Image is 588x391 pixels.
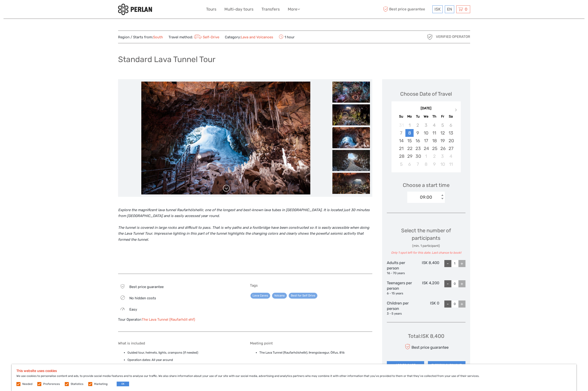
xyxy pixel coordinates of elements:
[458,280,465,287] div: +
[387,312,413,316] div: 3 - 5 years
[141,82,310,194] img: 910aa2ce597a47ffa6f4dec05d732baf_main_slider.jpeg
[250,341,372,345] h5: Meeting point
[397,152,405,160] div: Choose Sunday, September 28th, 2025
[118,208,370,218] i: Explore the magnificent lava tunnel Raufarhólshellir, one of the longest and best-known lava tube...
[414,137,422,145] div: Choose Tuesday, September 16th, 2025
[332,81,370,103] img: 3a4f43def25c4cc9b291d77a3c09a20a_slider_thumbnail.jpg
[261,6,280,13] a: Transfers
[250,293,270,299] a: Lava Caves
[43,382,60,386] label: Preferences
[422,160,430,168] div: Choose Wednesday, October 8th, 2025
[414,160,422,168] div: Choose Tuesday, October 7th, 2025
[129,285,164,289] span: Best price guarantee
[447,121,455,129] div: Not available Saturday, September 6th, 2025
[127,350,240,355] li: Guided tour, helmets, lights, crampons (if needed)
[426,33,434,41] img: verified_operator_grey_128.png
[428,361,465,369] button: EXPRESS CHECKOUT
[12,364,576,391] div: We use cookies to personalise content and ads, to provide social media features and to analyse ou...
[447,137,455,145] div: Choose Saturday, September 20th, 2025
[447,160,455,168] div: Choose Saturday, October 11th, 2025
[279,34,295,40] span: 1 hour
[405,160,414,168] div: Choose Monday, October 6th, 2025
[118,55,215,64] h1: Standard Lava Tunnel Tour
[408,332,444,340] div: Total : ISK 8,400
[420,194,432,200] div: 09:00
[458,300,465,308] div: +
[405,137,414,145] div: Choose Monday, September 15th, 2025
[405,121,414,129] div: Not available Monday, September 1st, 2025
[430,160,438,168] div: Choose Thursday, October 9th, 2025
[444,260,451,267] div: -
[405,145,414,152] div: Choose Monday, September 22nd, 2025
[447,129,455,137] div: Choose Saturday, September 13th, 2025
[405,152,414,160] div: Choose Monday, September 29th, 2025
[400,90,452,98] div: Choose Date of Travel
[16,369,572,373] h5: This website uses cookies
[250,283,372,288] h5: Tags
[453,107,460,115] button: Next Month
[414,152,422,160] div: Choose Tuesday, September 30th, 2025
[387,361,424,369] button: ADD TO CART
[413,280,439,296] div: ISK 4,200
[118,4,152,15] img: 288-6a22670a-0f57-43d8-a107-52fbc9b92f2c_logo_small.jpg
[464,7,468,12] span: 0
[272,293,287,299] a: Volcano
[118,341,240,345] h5: What is included
[54,7,60,13] button: Open LiveChat chat widget
[438,121,447,129] div: Not available Friday, September 5th, 2025
[438,113,447,120] div: Fr
[430,152,438,160] div: Choose Thursday, October 2nd, 2025
[118,35,163,40] span: Region / Starts from:
[118,225,369,242] i: The tunnel is covered in large rocks and difficult to pass. That is why paths and a footbridge ha...
[438,152,447,160] div: Choose Friday, October 3rd, 2025
[438,137,447,145] div: Choose Friday, September 19th, 2025
[458,260,465,267] div: +
[288,6,300,13] a: More
[387,271,413,276] div: 16 - 70 years
[414,113,422,120] div: Tu
[447,145,455,152] div: Choose Saturday, September 27th, 2025
[403,182,450,189] span: Choose a start time
[71,382,83,386] label: Statistics
[332,173,370,194] img: 04bc02cf8edc480a932b81acc8f0efba_slider_thumbnail.jpeg
[153,35,163,39] a: South
[422,152,430,160] div: Choose Wednesday, October 1st, 2025
[397,160,405,168] div: Choose Sunday, October 5th, 2025
[414,121,422,129] div: Not available Tuesday, September 2nd, 2025
[444,280,451,287] div: -
[422,145,430,152] div: Choose Wednesday, September 24th, 2025
[414,145,422,152] div: Choose Tuesday, September 23rd, 2025
[404,343,448,351] div: Best price guarantee
[430,113,438,120] div: Th
[393,121,459,168] div: month 2025-09
[430,137,438,145] div: Choose Thursday, September 18th, 2025
[397,113,405,120] div: Su
[332,104,370,125] img: 7c9f5080d9ea4cb2b674b1f5a8666a92_slider_thumbnail.jpg
[405,129,414,137] div: Choose Monday, September 8th, 2025
[387,251,465,255] div: Only 1 spot left for this date. Last chance to book!
[382,5,431,13] span: Best price guarantee
[225,35,273,40] span: Category:
[438,145,447,152] div: Choose Friday, September 26th, 2025
[436,34,470,39] span: Verified Operator
[142,317,195,322] a: The Lava Tunnel (Raufarhóll ehf)
[332,127,370,148] img: 910aa2ce597a47ffa6f4dec05d732baf_slider_thumbnail.jpeg
[387,291,413,296] div: 6 - 15 years
[117,382,129,386] button: OK
[397,137,405,145] div: Choose Sunday, September 14th, 2025
[387,300,413,316] div: Children per person
[440,195,444,200] div: < >
[422,121,430,129] div: Not available Wednesday, September 3rd, 2025
[413,260,439,276] div: ISK 8,400
[193,35,219,39] a: Self-Drive
[289,293,317,299] a: Best for Self Drive
[397,121,405,129] div: Not available Sunday, August 31st, 2025
[444,300,451,308] div: -
[332,150,370,171] img: 59e997b92bb94fd2a493a58596261e2f_slider_thumbnail.jpeg
[118,317,240,322] div: Tour Operator:
[422,137,430,145] div: Choose Wednesday, September 17th, 2025
[259,350,372,355] li: The Lava Tunnel (Raufarhólshellir), Þrengslavegur, Ölfus, 816
[224,6,254,13] a: Multi-day tours
[413,300,439,316] div: ISK 0
[397,129,405,137] div: Not available Sunday, September 7th, 2025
